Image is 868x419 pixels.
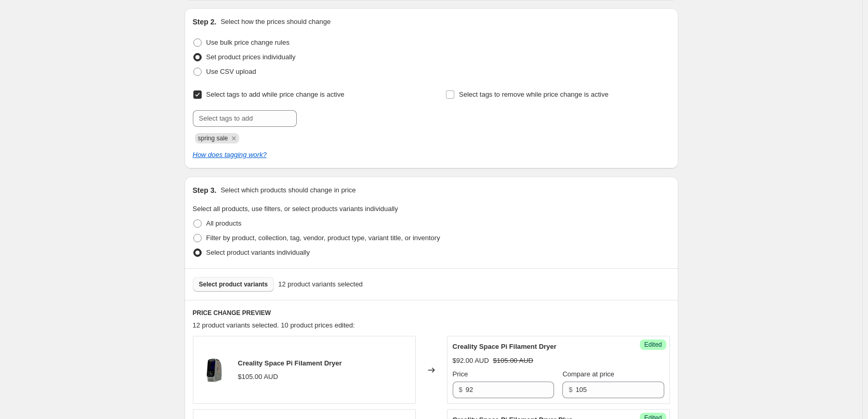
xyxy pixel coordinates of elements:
span: Set product prices individually [206,53,296,61]
div: $105.00 AUD [238,372,278,382]
strike: $105.00 AUD [493,356,533,366]
span: Select product variants [199,280,268,289]
span: Edited [644,341,662,349]
span: Use CSV upload [206,68,256,75]
button: Select product variants [193,277,274,292]
span: Select product variants individually [206,248,310,256]
h2: Step 2. [193,17,217,27]
span: Price [453,370,468,378]
span: 12 product variants selected. 10 product prices edited: [193,321,355,329]
span: Select tags to add while price change is active [206,90,345,98]
button: Remove spring sale [229,134,239,143]
span: Filter by product, collection, tag, vendor, product type, variant title, or inventory [206,234,440,242]
span: Select tags to remove while price change is active [459,90,609,98]
p: Select how the prices should change [220,17,331,27]
span: $ [459,386,463,394]
input: Select tags to add [193,110,297,127]
p: Select which products should change in price [220,185,356,195]
div: $92.00 AUD [453,356,489,366]
img: Space_Pi_Filament_Dryer_1_80x.png [199,355,230,386]
h2: Step 3. [193,185,217,195]
span: Compare at price [562,370,614,378]
span: $ [569,386,572,394]
span: spring sale [198,135,228,142]
span: Creality Space Pi Filament Dryer [453,343,557,350]
h6: PRICE CHANGE PREVIEW [193,309,670,317]
span: Select all products, use filters, or select products variants individually [193,205,398,213]
span: Use bulk price change rules [206,38,290,46]
a: How does tagging work? [193,151,267,159]
span: All products [206,219,242,227]
span: Creality Space Pi Filament Dryer [238,359,342,367]
span: 12 product variants selected [278,279,363,290]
